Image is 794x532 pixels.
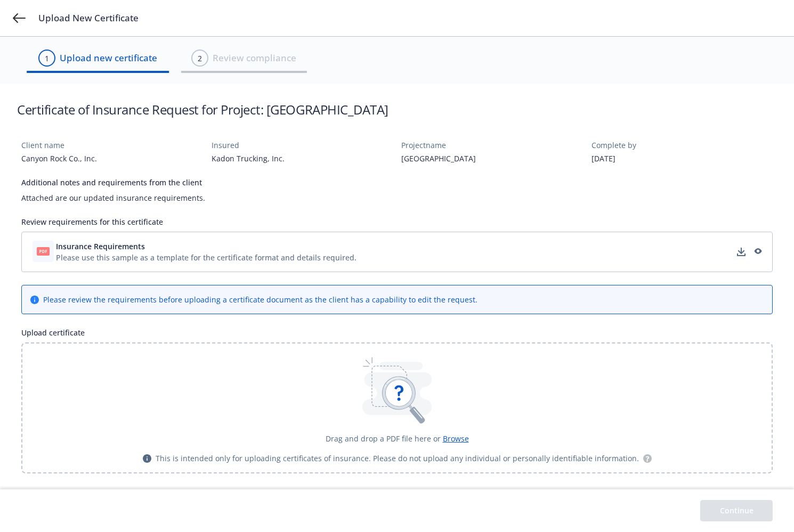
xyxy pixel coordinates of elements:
[401,140,583,151] div: Project name
[735,245,748,258] a: download
[443,433,469,444] span: Browse
[212,153,393,164] div: Kadon Trucking, Inc.
[592,153,773,164] div: [DATE]
[751,245,764,258] a: preview
[212,140,393,151] div: Insured
[21,216,773,227] div: Review requirements for this certificate
[198,53,202,64] div: 2
[213,51,296,65] span: Review compliance
[401,153,583,164] div: [GEOGRAPHIC_DATA]
[21,177,773,188] div: Additional notes and requirements from the client
[21,192,773,203] div: Attached are our updated insurance requirements.
[43,294,477,305] div: Please review the requirements before uploading a certificate document as the client has a capabi...
[592,140,773,151] div: Complete by
[21,140,203,151] div: Client name
[38,12,139,24] span: Upload New Certificate
[56,241,357,252] button: Insurance Requirements
[17,101,388,118] h1: Certificate of Insurance Request for Project: [GEOGRAPHIC_DATA]
[60,51,157,65] span: Upload new certificate
[156,453,639,464] span: This is intended only for uploading certificates of insurance. Please do not upload any individua...
[56,241,145,252] span: Insurance Requirements
[21,327,773,338] div: Upload certificate
[45,53,49,64] div: 1
[21,232,773,272] div: Insurance RequirementsPlease use this sample as a template for the certificate format and details...
[326,433,469,444] div: Drag and drop a PDF file here or
[21,342,773,473] div: Drag and drop a PDF file here or BrowseThis is intended only for uploading certificates of insura...
[56,252,357,263] div: Please use this sample as a template for the certificate format and details required.
[21,153,203,164] div: Canyon Rock Co., Inc.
